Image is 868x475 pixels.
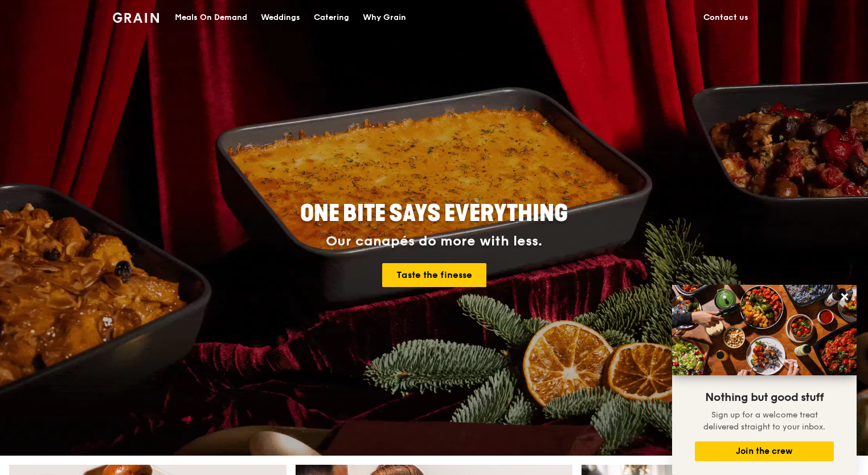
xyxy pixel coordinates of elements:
img: DSC07876-Edit02-Large.jpeg [672,285,857,375]
a: Taste the finesse [382,263,486,287]
a: Why Grain [356,1,413,35]
div: Catering [314,1,349,35]
a: Weddings [254,1,307,35]
span: ONE BITE SAYS EVERYTHING [300,200,568,227]
div: Weddings [261,1,300,35]
div: Our canapés do more with less. [229,234,639,249]
span: Sign up for a welcome treat delivered straight to your inbox. [703,410,825,432]
a: Contact us [697,1,755,35]
img: Grain [113,13,159,23]
button: Join the crew [695,441,834,461]
a: Catering [307,1,356,35]
span: Nothing but good stuff [705,391,824,404]
button: Close [836,288,854,306]
div: Meals On Demand [175,1,247,35]
div: Why Grain [363,1,406,35]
